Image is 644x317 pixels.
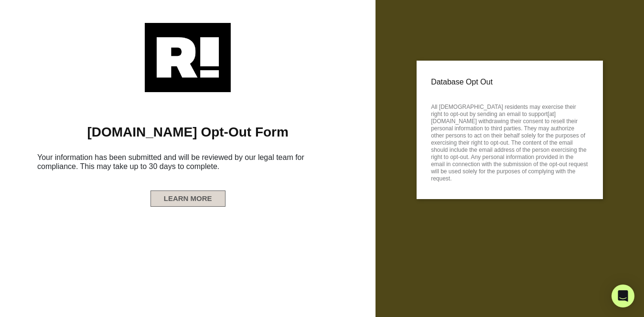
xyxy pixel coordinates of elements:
[431,101,589,182] p: All [DEMOGRAPHIC_DATA] residents may exercise their right to opt-out by sending an email to suppo...
[150,192,225,200] a: LEARN MORE
[612,285,634,307] div: Open Intercom Messenger
[14,124,361,140] h1: [DOMAIN_NAME] Opt-Out Form
[145,23,231,92] img: Retention.com
[431,75,589,89] p: Database Opt Out
[14,149,361,179] h6: Your information has been submitted and will be reviewed by our legal team for compliance. This m...
[150,190,225,207] button: LEARN MORE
